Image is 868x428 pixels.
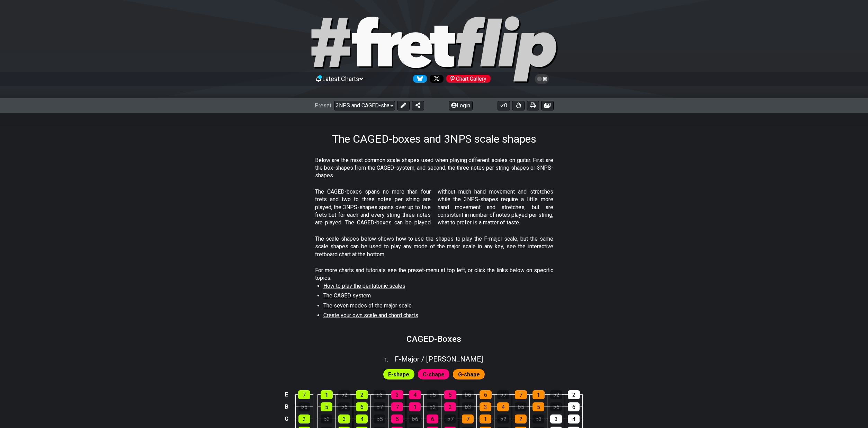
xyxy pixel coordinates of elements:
[412,101,424,110] button: Share Preset
[315,267,553,282] p: For more charts and tutorials see the preset-menu at top left, or click the links below on specif...
[395,355,483,363] span: F - Major / [PERSON_NAME]
[480,402,491,411] div: 3
[409,402,421,411] div: 1
[444,402,456,411] div: 2
[338,414,350,423] div: 3
[427,402,438,411] div: ♭2
[498,101,510,110] button: 0
[550,402,562,411] div: ♭6
[515,390,527,399] div: 7
[397,101,410,110] button: Edit Preset
[568,414,580,423] div: 4
[550,390,562,399] div: ♭2
[568,390,580,399] div: 2
[356,390,368,399] div: 2
[444,75,491,83] a: #fretflip at Pinterest
[444,414,456,423] div: ♭7
[458,369,480,380] span: First enable full edit mode to edit
[533,402,544,411] div: 5
[315,188,553,227] p: The CAGED-boxes spans no more than four frets and two to three notes per string are played, the 3...
[512,101,525,110] button: Toggle Dexterity for all fretkits
[323,292,371,299] span: The CAGED system
[374,414,385,423] div: ♭5
[298,390,310,399] div: 7
[538,76,546,82] span: Toggle light / dark theme
[497,414,509,423] div: ♭2
[541,101,554,110] button: Create image
[321,402,332,411] div: 5
[374,402,385,411] div: ♭7
[462,402,474,411] div: ♭3
[427,414,438,423] div: 6
[315,235,553,258] p: The scale shapes below shows how to use the shapes to play the F-major scale, but the same scale ...
[568,402,580,411] div: 6
[323,283,405,289] span: How to play the pentatonic scales
[462,390,474,399] div: ♭6
[315,102,331,109] span: Preset
[462,414,474,423] div: 7
[446,75,491,83] div: Chart Gallery
[298,402,310,411] div: ♭5
[334,101,395,110] select: Preset
[480,414,491,423] div: 1
[323,312,418,319] span: Create your own scale and chord charts
[322,75,359,82] span: Latest Charts
[409,390,421,399] div: 4
[388,369,409,380] span: First enable full edit mode to edit
[338,390,350,399] div: ♭2
[497,402,509,411] div: 4
[283,401,291,413] td: B
[480,390,492,399] div: 6
[374,390,386,399] div: ♭3
[527,101,539,110] button: Print
[283,413,291,425] td: G
[356,402,368,411] div: 6
[391,414,403,423] div: 5
[497,390,509,399] div: ♭7
[315,157,553,180] p: Below are the most common scale shapes used when playing different scales on guitar. First are th...
[427,75,444,83] a: Follow #fretflip at X
[515,414,527,423] div: 2
[449,101,473,110] button: Login
[427,390,439,399] div: ♭5
[356,414,368,423] div: 4
[423,369,445,380] span: First enable full edit mode to edit
[391,402,403,411] div: 7
[406,335,462,343] h2: CAGED-Boxes
[391,390,403,399] div: 3
[321,390,333,399] div: 1
[550,414,562,423] div: 3
[338,402,350,411] div: ♭6
[533,414,544,423] div: ♭3
[444,390,456,399] div: 5
[283,389,291,401] td: E
[332,132,536,145] h1: The CAGED-boxes and 3NPS scale shapes
[323,302,412,309] span: The seven modes of the major scale
[533,390,545,399] div: 1
[410,75,427,83] a: Follow #fretflip at Bluesky
[515,402,527,411] div: ♭5
[298,414,310,423] div: 2
[384,356,395,364] span: 1 .
[409,414,421,423] div: ♭6
[321,414,332,423] div: ♭3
